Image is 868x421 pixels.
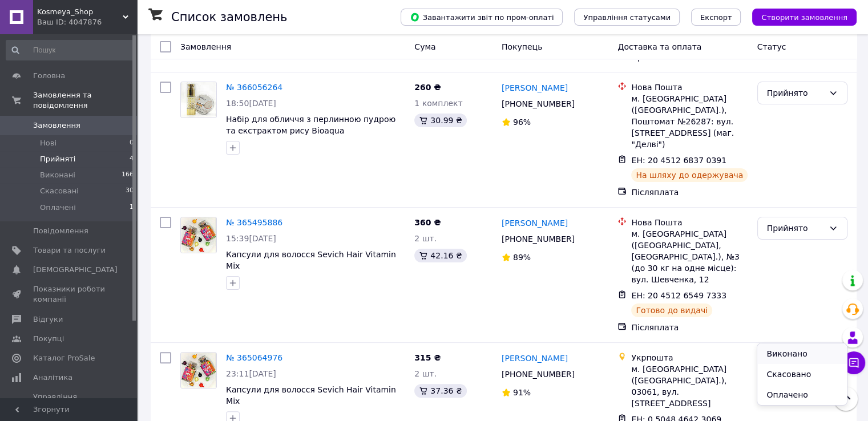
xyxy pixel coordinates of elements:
li: Скасовано [757,364,846,384]
li: Виконано [757,343,846,364]
button: Завантажити звіт по пром-оплаті [401,9,563,26]
a: № 365495886 [226,218,282,227]
div: Нова Пошта [631,217,748,228]
div: Прийнято [767,222,824,234]
input: Пошук [6,40,135,60]
a: [PERSON_NAME] [502,353,568,364]
img: Фото товару [181,82,216,118]
span: Замовлення [180,42,231,51]
span: Cума [414,42,435,51]
span: 96% [513,118,531,127]
a: № 365064976 [226,353,282,362]
a: Фото товару [180,352,217,388]
img: Фото товару [181,353,216,388]
div: [PHONE_NUMBER] [499,96,577,112]
a: Капсули для волосся Sevich Hair Vitamin Mix [226,385,396,406]
span: 2 шт. [414,369,437,378]
div: 42.16 ₴ [414,249,466,262]
div: м. [GEOGRAPHIC_DATA] ([GEOGRAPHIC_DATA].), 03061, вул. [STREET_ADDRESS] [631,363,748,409]
div: Прийнято [767,87,824,99]
span: 91% [513,388,531,397]
div: Ваш ID: 4047876 [37,17,137,27]
span: Покупці [33,334,64,344]
div: Післяплата [631,322,748,333]
span: Kosmeya_Shop [37,7,123,17]
button: Управління статусами [574,9,680,26]
span: Статус [757,42,786,51]
div: На шляху до одержувача [631,168,748,182]
a: Фото товару [180,82,217,118]
span: [DEMOGRAPHIC_DATA] [33,265,118,275]
span: 4 [130,154,134,164]
a: Набір для обличчя з перлинною пудрою та екстрактом рису Bioaqua [226,115,395,135]
div: 30.99 ₴ [414,114,466,127]
span: Оплачені [40,203,76,213]
span: 1 комплект [414,99,462,108]
span: 89% [513,253,531,262]
a: [PERSON_NAME] [502,217,568,229]
span: 23:11[DATE] [226,369,276,378]
span: 166 [122,170,134,180]
span: ЕН: 20 4512 6837 0391 [631,156,726,165]
span: 2 шт. [414,234,437,243]
span: 315 ₴ [414,353,441,362]
span: 260 ₴ [414,83,441,92]
span: Відгуки [33,314,63,325]
span: Головна [33,71,65,81]
span: Покупець [502,42,542,51]
span: ЕН: 20 4512 6549 7333 [631,291,726,300]
span: Каталог ProSale [33,353,95,363]
span: Аналітика [33,373,72,383]
span: Показники роботи компанії [33,284,106,305]
a: [PERSON_NAME] [502,82,568,94]
span: 18:50[DATE] [226,99,276,108]
span: Експорт [700,13,732,22]
span: 1 [130,203,134,213]
div: м. [GEOGRAPHIC_DATA] ([GEOGRAPHIC_DATA], [GEOGRAPHIC_DATA].), №3 (до 30 кг на одне місце): вул. Ш... [631,228,748,285]
div: [PHONE_NUMBER] [499,231,577,247]
span: 15:39[DATE] [226,234,276,243]
span: 360 ₴ [414,218,441,227]
li: Оплачено [757,384,846,405]
div: 37.36 ₴ [414,384,466,398]
span: Доставка та оплата [617,42,701,51]
span: Виконані [40,170,75,180]
span: 0 [130,138,134,148]
h1: Список замовлень [171,10,287,24]
span: Замовлення та повідомлення [33,90,137,111]
div: Укрпошта [631,352,748,363]
span: Завантажити звіт по пром-оплаті [410,12,554,22]
a: Фото товару [180,217,217,253]
div: [PHONE_NUMBER] [499,366,577,382]
a: № 366056264 [226,83,282,92]
div: Готово до видачі [631,303,712,317]
img: Фото товару [181,217,216,253]
span: Замовлення [33,120,80,131]
span: Управління сайтом [33,392,106,412]
button: Чат з покупцем [842,351,865,374]
div: Нова Пошта [631,82,748,93]
span: Скасовані [40,186,79,196]
a: Капсули для волосся Sevich Hair Vitamin Mix [226,250,396,270]
a: Створити замовлення [741,12,857,21]
span: Створити замовлення [761,13,847,22]
div: Післяплата [631,187,748,198]
span: Управління статусами [583,13,671,22]
span: Прийняті [40,154,75,164]
button: Експорт [691,9,741,26]
span: Нові [40,138,56,148]
span: 30 [126,186,134,196]
button: Створити замовлення [752,9,857,26]
span: Товари та послуги [33,245,106,256]
span: Повідомлення [33,226,88,236]
div: м. [GEOGRAPHIC_DATA] ([GEOGRAPHIC_DATA].), Поштомат №26287: вул. [STREET_ADDRESS] (маг. "Делві") [631,93,748,150]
